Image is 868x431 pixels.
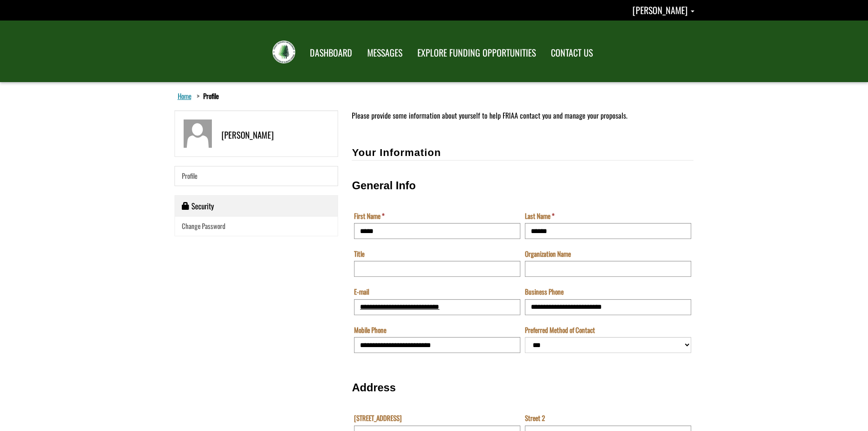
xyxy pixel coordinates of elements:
h3: General Info [352,180,693,192]
label: Last Name [525,211,555,221]
p: Please provide some information about yourself to help FRIAA contact you and manage your proposals. [352,110,693,121]
a: MESSAGES [360,42,409,64]
a: DASHBOARD [303,42,359,64]
label: Business Phone [525,287,564,296]
span: Your Information [352,147,441,158]
input: Last Name [525,223,691,239]
label: Preferred Method of Contact [525,325,595,335]
span: Security [191,200,214,212]
img: Wendy Nickel graphic/image [184,119,212,148]
a: CONTACT US [544,42,600,64]
img: FRIAA Submissions Portal [272,41,295,63]
label: Mobile Phone [354,325,386,335]
nav: Main Navigation [302,39,600,64]
input: First Name [354,223,520,239]
label: First Name [354,211,385,221]
label: [STREET_ADDRESS] [354,413,402,423]
fieldset: General Info [352,170,693,363]
a: Change Password [175,217,338,235]
span: Profile [182,171,197,181]
a: Home [176,90,193,102]
label: Title [354,249,365,259]
label: Organization Name [525,249,571,259]
span: [PERSON_NAME] [632,3,688,17]
a: EXPLORE FUNDING OPPORTUNITIES [411,42,543,64]
a: Wendy Nickel [632,3,694,17]
li: Profile [195,91,219,101]
label: Street 2 [525,413,545,423]
div: [PERSON_NAME] [212,119,274,148]
h3: Address [352,382,693,394]
span: Change Password [182,221,226,231]
label: E-mail [354,287,369,296]
a: Profile [175,166,339,186]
